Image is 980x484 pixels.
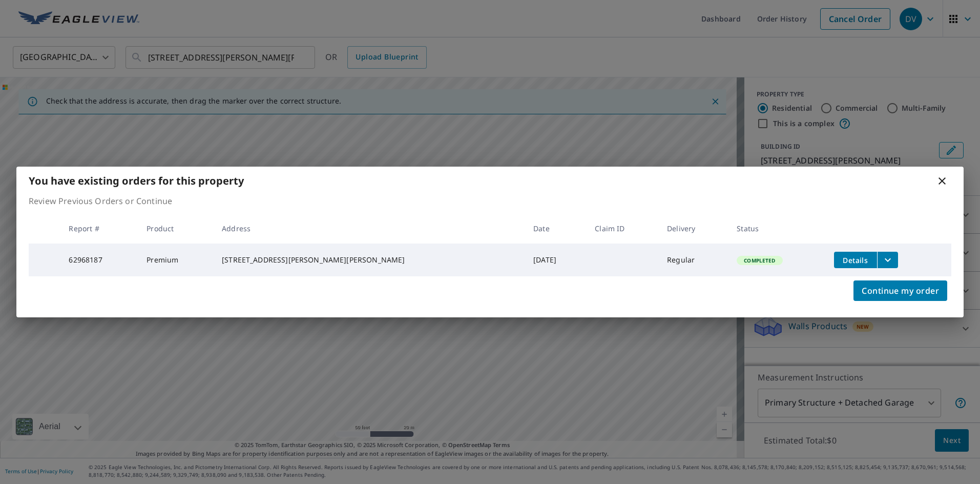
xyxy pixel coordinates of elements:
[877,252,898,268] button: filesDropdownBtn-62968187
[29,174,244,188] b: You have existing orders for this property
[862,284,939,298] span: Continue my order
[525,244,587,276] td: [DATE]
[587,213,659,244] th: Claim ID
[29,195,951,207] p: Review Previous Orders or Continue
[60,213,138,244] th: Report #
[834,252,877,268] button: detailsBtn-62968187
[60,244,138,276] td: 62968187
[214,213,525,244] th: Address
[840,255,871,265] span: Details
[853,280,947,301] button: Continue my order
[728,213,826,244] th: Status
[659,213,728,244] th: Delivery
[659,244,728,276] td: Regular
[222,255,517,265] div: [STREET_ADDRESS][PERSON_NAME][PERSON_NAME]
[738,257,781,264] span: Completed
[525,213,587,244] th: Date
[138,244,214,276] td: Premium
[138,213,214,244] th: Product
